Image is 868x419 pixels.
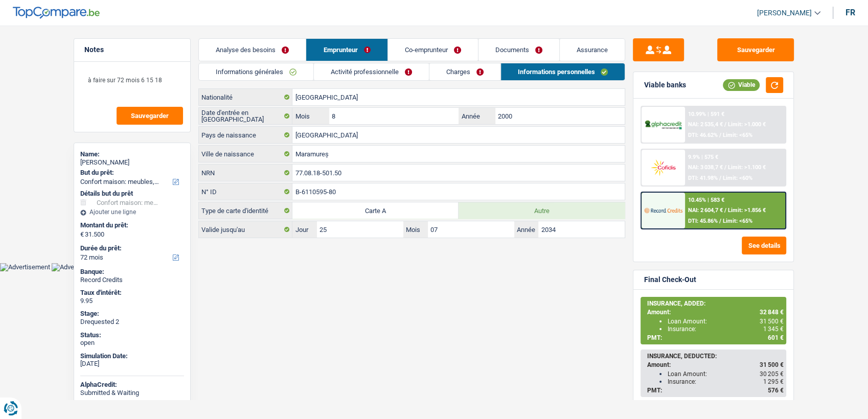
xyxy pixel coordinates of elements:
span: DTI: 41.98% [688,175,718,181]
a: Assurance [560,39,625,61]
div: PMT: [647,387,783,394]
div: [PERSON_NAME] [80,158,184,167]
button: See details [742,237,786,254]
button: Sauvegarder [717,38,794,61]
div: Viable banks [644,81,686,89]
span: NAI: 2 604,7 € [688,207,723,214]
div: Ajouter une ligne [80,208,184,216]
span: Limit: <65% [723,132,752,138]
a: Emprunteur [306,39,387,61]
span: DTI: 45.86% [688,218,718,224]
input: AAAA [538,221,625,238]
div: 9.9% | 575 € [688,154,718,160]
span: 576 € [767,387,783,394]
img: Record Credits [644,201,682,220]
span: / [724,207,726,214]
div: fr [846,8,855,17]
label: Année [514,221,539,238]
span: NAI: 2 535,4 € [688,121,723,128]
label: Autre [459,202,625,219]
label: N° ID [199,183,292,200]
input: MM [329,108,459,124]
span: Limit: >1.100 € [728,164,766,171]
div: INSURANCE, DEDUCTED: [647,353,783,360]
a: Activité professionnelle [314,63,429,80]
img: TopCompare Logo [13,7,100,19]
span: / [719,218,721,224]
a: Documents [478,39,559,61]
img: AlphaCredit [644,119,682,131]
span: 31 500 € [759,361,783,368]
label: Année [459,108,495,124]
div: Banque: [80,268,184,276]
label: Pays de naissance [199,127,292,143]
label: Montant du prêt: [80,221,182,229]
div: Insurance: [667,325,783,333]
div: AlphaCredit: [80,381,184,389]
img: Advertisement [52,263,102,271]
span: Sauvegarder [131,112,169,119]
span: / [719,175,721,181]
div: Loan Amount: [667,318,783,325]
div: Stage: [80,310,184,318]
span: Limit: <60% [723,175,752,181]
label: Jour [292,221,317,238]
input: B-1234567-89 [292,183,625,200]
div: PMT: [647,334,783,341]
div: Status: [80,331,184,339]
div: Name: [80,150,184,158]
span: 1 295 € [763,378,783,385]
div: Simulation Date: [80,352,184,360]
label: Durée du prêt: [80,244,182,252]
label: Valide jusqu'au [199,221,292,238]
a: Informations générales [199,63,313,80]
span: NAI: 3 038,7 € [688,164,723,171]
span: Limit: >1.856 € [728,207,766,214]
span: € [80,230,84,239]
a: Analyse des besoins [199,39,306,61]
input: Belgique [292,127,625,143]
span: DTI: 46.62% [688,132,718,138]
button: Sauvegarder [117,107,183,125]
div: Taux d'intérêt: [80,289,184,297]
label: Nationalité [199,89,292,105]
input: MM [428,221,514,238]
div: Drequested 2 [80,318,184,326]
div: Amount: [647,309,783,316]
div: INSURANCE, ADDED: [647,300,783,307]
a: Informations personnelles [501,63,625,80]
h5: Notes [84,45,180,54]
span: 1 345 € [763,325,783,333]
label: Carte A [292,202,459,219]
input: 12.12.12-123.12 [292,165,625,181]
span: 601 € [767,334,783,341]
label: But du prêt: [80,169,182,177]
label: Type de carte d'identité [199,202,292,219]
input: Belgique [292,89,625,105]
span: Limit: >1.000 € [728,121,766,128]
input: AAAA [495,108,625,124]
label: Mois [292,108,329,124]
label: Mois [403,221,428,238]
label: Date d'entrée en [GEOGRAPHIC_DATA] [199,108,292,124]
div: 10.99% | 591 € [688,111,724,118]
span: 32 848 € [759,309,783,316]
a: [PERSON_NAME] [749,5,820,21]
div: Détails but du prêt [80,190,184,198]
img: Cofidis [644,158,682,177]
div: open [80,339,184,347]
div: Insurance: [667,378,783,385]
a: Co-emprunteur [388,39,478,61]
div: [DATE] [80,360,184,368]
span: 31 500 € [759,318,783,325]
span: Limit: <65% [723,218,752,224]
div: Submitted & Waiting [80,389,184,397]
div: Final Check-Out [644,275,696,284]
div: Viable [723,79,760,90]
span: / [724,164,726,171]
a: Charges [429,63,500,80]
input: JJ [317,221,403,238]
div: Loan Amount: [667,370,783,378]
span: 30 205 € [759,370,783,378]
div: Record Credits [80,276,184,284]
